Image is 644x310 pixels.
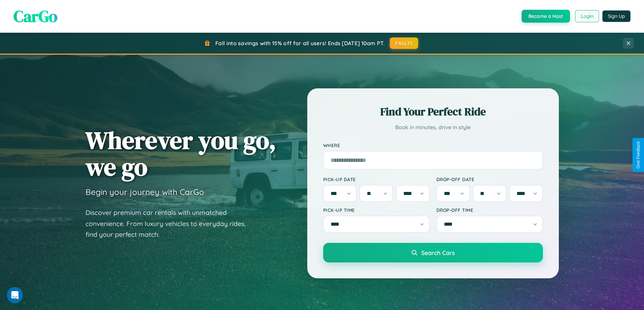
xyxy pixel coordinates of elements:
label: Pick-up Time [323,207,430,213]
iframe: Intercom live chat [7,287,23,303]
button: Search Cars [323,243,543,262]
h2: Find Your Perfect Ride [323,104,543,119]
button: Sign Up [602,10,630,22]
label: Drop-off Date [436,176,543,182]
h3: Begin your journey with CarGo [86,187,204,197]
span: CarGo [14,5,57,27]
label: Drop-off Time [436,207,543,213]
label: Where [323,142,543,148]
button: Login [575,10,599,22]
span: Fall into savings with 15% off for all users! Ends [DATE] 10am PT. [215,40,385,47]
p: Discover premium car rentals with unmatched convenience. From luxury vehicles to everyday rides, ... [86,207,255,240]
p: Book in minutes, drive in style [323,122,543,132]
button: FALL15 [390,37,418,49]
div: Give Feedback [636,141,641,169]
span: Search Cars [421,249,455,256]
label: Pick-up Date [323,176,430,182]
h1: Wherever you go, we go [86,127,276,180]
button: Become a Host [522,10,570,23]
